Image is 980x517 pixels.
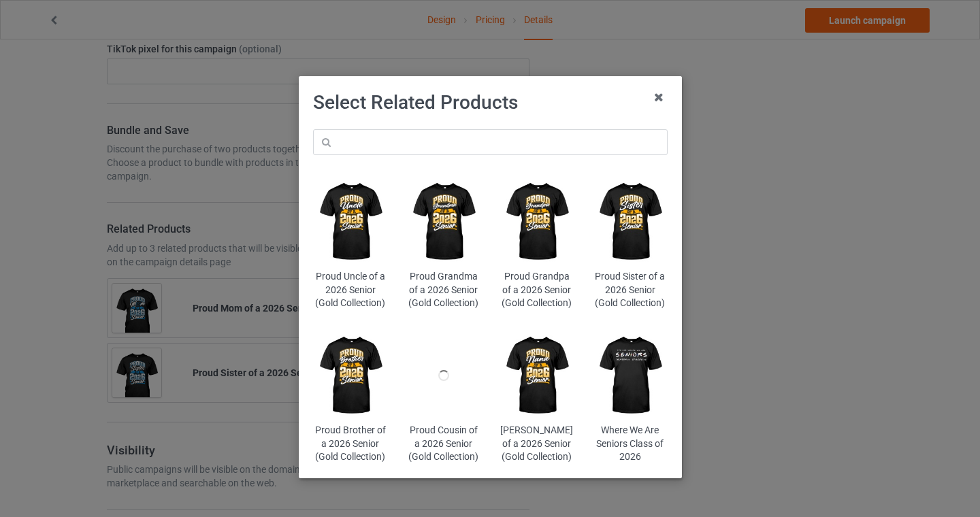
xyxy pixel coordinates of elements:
div: Proud Uncle of a 2026 Senior (Gold Collection) [313,270,387,310]
div: Proud Grandpa of a 2026 Senior (Gold Collection) [500,270,574,310]
div: Where We Are Seniors Class of 2026 [593,424,667,464]
div: Proud Sister of a 2026 Senior (Gold Collection) [593,270,667,310]
div: [PERSON_NAME] of a 2026 Senior (Gold Collection) [500,424,574,464]
h1: Select Related Products [313,90,668,115]
div: Proud Brother of a 2026 Senior (Gold Collection) [313,424,387,464]
div: Proud Cousin of a 2026 Senior (Gold Collection) [406,424,480,464]
div: Proud Grandma of a 2026 Senior (Gold Collection) [406,270,480,310]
